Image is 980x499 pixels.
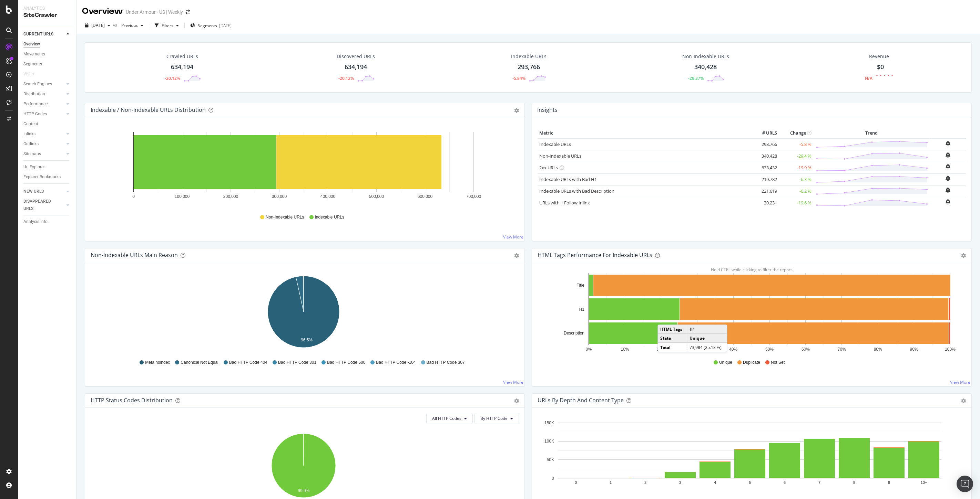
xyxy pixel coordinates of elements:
div: gear [514,399,519,403]
span: Canonical Not Equal [181,360,218,365]
text: 500,000 [369,194,384,199]
text: 2 [644,480,646,485]
div: Analytics [23,6,71,11]
div: bell-plus [946,152,950,158]
text: 100,000 [175,194,190,199]
div: gear [514,253,519,258]
a: NEW URLS [23,188,64,195]
td: 340,428 [751,150,779,162]
text: 5 [749,480,751,485]
a: Outlinks [23,140,64,148]
h4: Insights [537,105,558,115]
span: Unique [719,360,732,365]
div: [DATE] [219,23,232,29]
div: CURRENT URLS [23,31,53,38]
text: 600,000 [418,194,433,199]
div: Under Armour - US | Weekly [126,9,183,15]
div: Movements [23,51,45,58]
div: DISAPPEARED URLS [23,198,58,212]
div: Overview [82,6,123,17]
span: All HTTP Codes [432,415,461,421]
button: Filters [152,20,182,31]
div: N/A [865,75,872,81]
text: 10+ [921,480,927,485]
td: 221,619 [751,185,779,197]
a: Distribution [23,91,64,98]
span: Bad HTTP Code 307 [427,360,465,365]
a: View More [503,234,523,240]
div: 340,428 [694,63,717,72]
text: 80% [874,347,882,352]
div: bell-plus [946,199,950,204]
a: Performance [23,100,64,108]
a: HTTP Codes [23,110,64,118]
span: $0 [877,63,884,71]
a: Sitemaps [23,150,64,158]
td: 219,782 [751,173,779,185]
div: 634,194 [345,63,367,72]
text: 50K [547,457,554,462]
div: Performance [23,100,48,108]
div: Sitemaps [23,150,41,158]
div: Crawled URLs [166,53,198,60]
a: DISAPPEARED URLS [23,198,64,212]
span: 2025 Sep. 18th [91,22,105,28]
div: Distribution [23,91,45,98]
span: Previous [119,22,138,28]
td: HTML Tags [658,325,687,334]
div: -29.37% [688,75,704,81]
div: HTTP Codes [23,110,47,118]
button: [DATE] [82,20,113,31]
text: 4 [714,480,716,485]
text: 9 [888,480,890,485]
button: Segments[DATE] [187,20,234,31]
svg: A chart. [91,128,516,208]
div: bell-plus [946,187,950,193]
a: Url Explorer [23,163,71,171]
a: Indexable URLs with Bad Description [539,188,614,194]
a: Non-Indexable URLs [539,153,581,159]
td: Total [658,343,687,352]
th: # URLS [751,128,779,138]
text: 0 [552,476,554,481]
div: Indexable / Non-Indexable URLs Distribution [91,106,206,113]
text: Title [577,283,585,288]
th: Change [779,128,813,138]
td: State [658,334,687,343]
text: 7 [818,480,820,485]
button: By HTTP Code [474,413,519,424]
th: Metric [538,128,751,138]
div: bell-plus [946,164,950,169]
div: HTML Tags Performance for Indexable URLs [538,252,652,258]
a: 2xx URLs [539,164,558,171]
text: 700,000 [466,194,481,199]
span: Bad HTTP Code 404 [229,360,267,365]
div: A chart. [538,273,963,353]
div: Filters [162,23,173,29]
span: Revenue [869,53,889,60]
text: 150K [544,421,554,425]
span: Bad HTTP Code 301 [278,360,316,365]
a: Movements [23,51,71,58]
td: -19.6 % [779,197,813,209]
svg: A chart. [538,418,963,498]
svg: A chart. [91,273,516,353]
text: 6 [784,480,786,485]
a: View More [503,379,523,385]
a: Inlinks [23,130,64,138]
td: Unique [687,334,727,343]
div: Visits [23,71,34,78]
a: Indexable URLs [539,141,571,147]
button: Previous [119,20,146,31]
div: gear [961,399,966,403]
a: Content [23,120,71,128]
text: 100% [945,347,956,352]
text: 10% [621,347,629,352]
a: Explorer Bookmarks [23,173,71,181]
span: Bad HTTP Code 500 [327,360,365,365]
a: Search Engines [23,81,64,88]
text: 99.9% [298,488,309,493]
a: Overview [23,41,71,48]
